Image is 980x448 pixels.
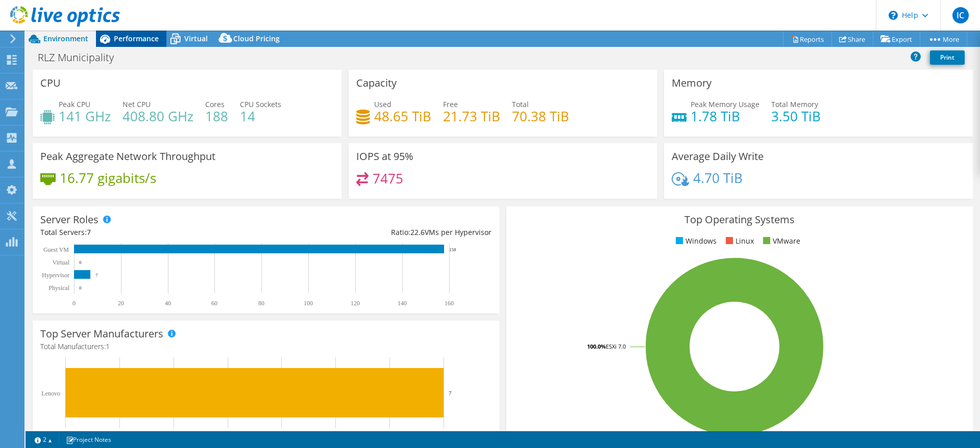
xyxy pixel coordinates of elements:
li: VMware [761,235,800,247]
span: Virtual [184,34,208,43]
text: 0 [79,285,82,291]
text: 0 [79,260,82,265]
text: 160 [445,300,454,307]
span: Cores [205,99,225,109]
text: 120 [351,300,360,307]
tspan: ESXi 7.0 [606,342,626,350]
h4: 1.78 TiB [691,111,759,122]
span: IC [952,7,969,23]
span: Cloud Pricing [233,34,280,43]
span: 1 [106,341,110,351]
h4: 4.70 TiB [693,172,743,183]
text: Guest VM [43,246,69,253]
tspan: 100.0% [587,342,606,350]
span: Total Memory [771,99,818,109]
h4: 7475 [373,173,403,184]
h4: 141 GHz [59,111,111,122]
h3: Memory [672,77,712,89]
h3: Top Operating Systems [514,214,965,225]
span: Total [512,99,529,109]
li: Linux [723,235,754,247]
h3: IOPS at 95% [356,151,413,162]
span: 7 [87,227,91,237]
span: CPU Sockets [240,99,281,109]
span: Performance [114,34,159,43]
text: Virtual [53,259,70,266]
h4: 3.50 TiB [771,111,821,122]
span: Environment [43,34,88,43]
a: Print [930,50,965,65]
h4: 408.80 GHz [122,111,193,122]
h3: Peak Aggregate Network Throughput [40,151,215,162]
span: Peak CPU [59,99,90,109]
span: Peak Memory Usage [691,99,759,109]
text: 7 [95,273,98,278]
text: 80 [258,300,264,307]
a: Export [873,31,920,47]
h3: CPU [40,77,61,89]
text: 100 [304,300,313,307]
a: More [920,31,967,47]
svg: \n [889,11,898,20]
text: 0 [72,300,76,307]
div: Ratio: VMs per Hypervisor [266,227,492,238]
span: Net CPU [122,99,151,109]
h4: 188 [205,111,228,122]
h1: RLZ Municipality [33,52,130,63]
text: 20 [118,300,124,307]
text: 40 [165,300,171,307]
a: Share [831,31,873,47]
div: Total Servers: [40,227,266,238]
text: 60 [211,300,217,307]
text: Lenovo [41,390,60,397]
h3: Capacity [356,77,397,89]
h4: 21.73 TiB [443,111,500,122]
h3: Average Daily Write [672,151,764,162]
h3: Server Roles [40,214,99,225]
h4: Total Manufacturers: [40,341,492,352]
h3: Top Server Manufacturers [40,328,163,339]
h4: 16.77 gigabits/s [60,172,156,183]
h4: 70.38 TiB [512,111,569,122]
text: 7 [449,390,452,396]
span: 22.6 [410,227,425,237]
h4: 48.65 TiB [374,111,431,122]
text: 158 [449,247,456,252]
text: Physical [48,284,69,292]
span: Free [443,99,458,109]
text: Hypervisor [42,272,69,279]
li: Windows [673,235,717,247]
span: Used [374,99,391,109]
a: 2 [28,433,59,446]
a: Reports [783,31,832,47]
text: 140 [398,300,407,307]
a: Project Notes [59,433,118,446]
h4: 14 [240,111,281,122]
